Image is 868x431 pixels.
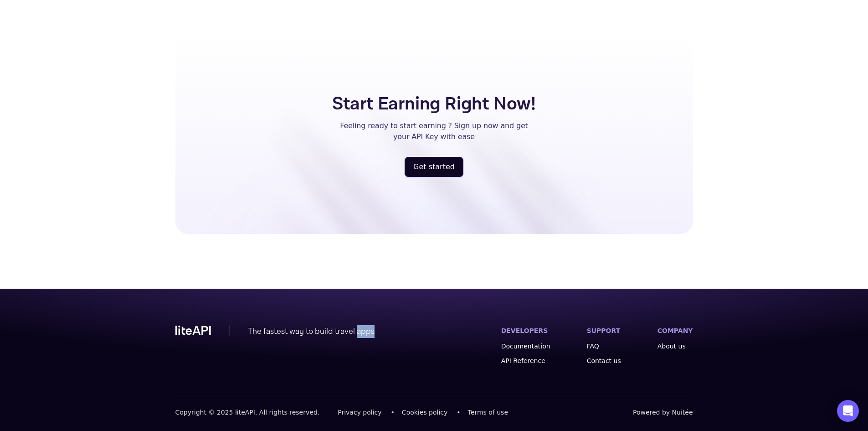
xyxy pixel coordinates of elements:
[657,327,693,334] label: COMPANY
[587,356,621,365] a: Contact us
[633,408,693,417] span: Powered by Nuitée
[457,408,460,417] span: •
[248,325,375,338] div: The fastest way to build travel apps
[340,120,528,142] p: Feeling ready to start earning ? Sign up now and get your API Key with ease
[338,408,381,417] span: Privacy policy
[501,327,548,334] label: DEVELOPERS
[338,408,395,417] a: Privacy policy•
[501,342,550,351] a: Documentation
[587,327,621,334] label: SUPPORT
[175,408,320,417] span: Copyright © 2025 liteAPI. All rights reserved.
[587,342,621,351] a: FAQ
[402,408,447,417] span: Cookies policy
[501,356,550,365] a: API Reference
[837,400,859,422] div: Open Intercom Messenger
[405,157,463,177] button: Get started
[405,157,463,177] a: register
[657,342,693,351] a: About us
[332,90,536,118] h5: Start Earning Right Now!
[402,408,461,417] a: Cookies policy•
[468,408,508,417] a: Terms of use
[391,408,395,417] span: •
